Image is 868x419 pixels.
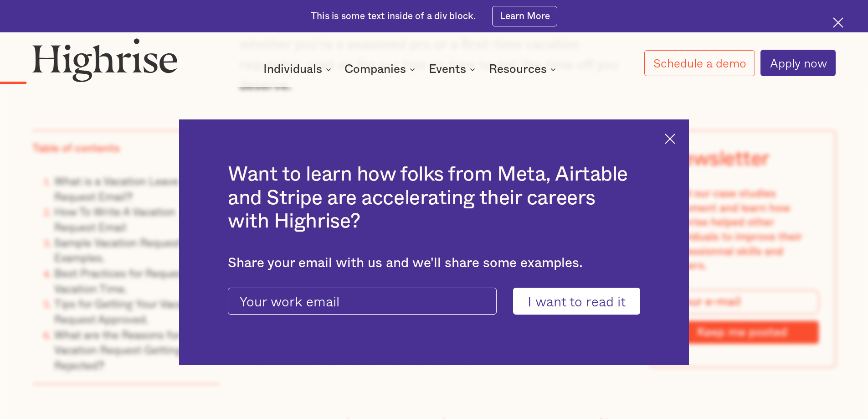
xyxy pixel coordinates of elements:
[644,50,755,76] a: Schedule a demo
[429,64,466,75] div: Events
[263,64,322,75] div: Individuals
[489,64,547,75] div: Resources
[489,64,559,75] div: Resources
[513,288,640,315] input: I want to read it
[32,38,177,82] img: Highrise logo
[228,255,640,271] div: Share your email with us and we'll share some examples.
[429,64,478,75] div: Events
[665,134,675,144] img: Cross icon
[228,288,497,315] input: Your work email
[760,50,836,76] a: Apply now
[263,64,334,75] div: Individuals
[311,10,476,23] div: This is some text inside of a div block.
[344,64,406,75] div: Companies
[228,163,640,233] h2: Want to learn how folks from Meta, Airtable and Stripe are accelerating their careers with Highrise?
[492,6,557,26] a: Learn More
[833,17,843,28] img: Cross icon
[228,288,640,315] form: current-ascender-blog-article-modal-form
[344,64,418,75] div: Companies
